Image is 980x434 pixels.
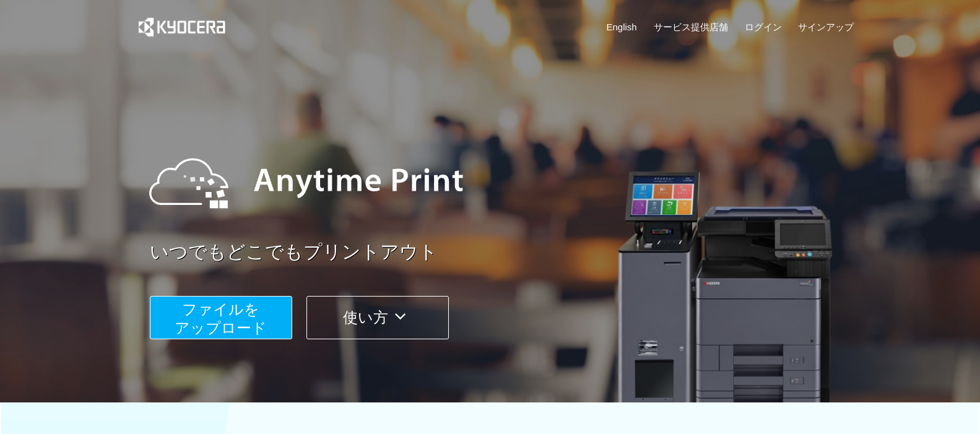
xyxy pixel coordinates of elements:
button: 使い方 [306,296,449,339]
a: ログイン [745,20,782,33]
span: ファイルを ​​アップロード [175,301,267,336]
a: いつでもどこでもプリントアウト [150,239,862,266]
a: サービス提供店舗 [654,20,728,33]
a: サインアップ [798,20,854,33]
button: ファイルを​​アップロード [150,296,292,339]
a: English [607,20,637,33]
